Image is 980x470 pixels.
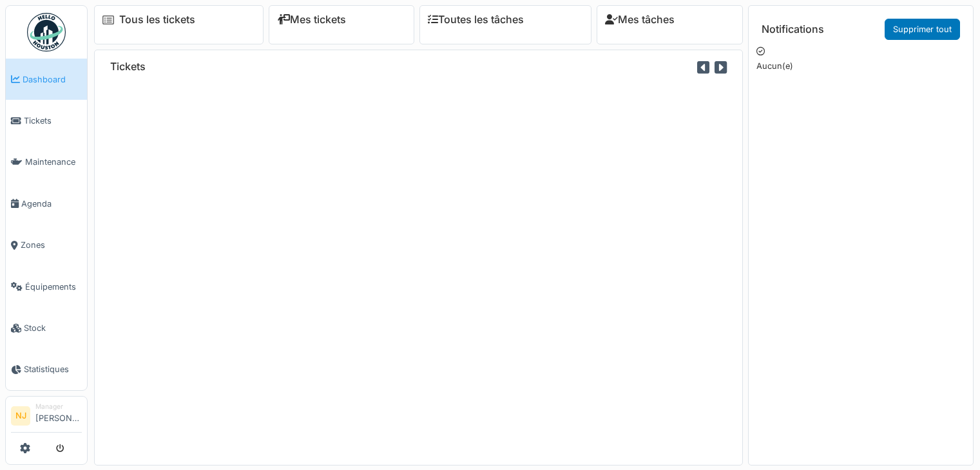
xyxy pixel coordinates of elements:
[25,281,82,293] span: Équipements
[21,239,82,251] span: Zones
[21,198,82,210] span: Agenda
[24,115,82,127] span: Tickets
[6,100,87,141] a: Tickets
[24,322,82,334] span: Stock
[27,13,66,52] img: Badge_color-CXgf-gQk.svg
[35,402,82,411] div: Manager
[6,349,87,390] a: Statistiques
[6,266,87,307] a: Équipements
[756,60,965,72] p: Aucun(e)
[428,14,524,26] a: Toutes les tâches
[11,406,30,426] li: NJ
[11,402,82,433] a: NJ Manager[PERSON_NAME]
[6,307,87,348] a: Stock
[119,14,195,26] a: Tous les tickets
[23,73,82,86] span: Dashboard
[762,23,824,35] h6: Notifications
[6,183,87,224] a: Agenda
[25,156,82,168] span: Maintenance
[885,19,960,40] a: Supprimer tout
[110,61,146,73] h6: Tickets
[277,14,346,26] a: Mes tickets
[6,142,87,183] a: Maintenance
[6,225,87,266] a: Zones
[6,59,87,100] a: Dashboard
[35,402,82,429] li: [PERSON_NAME]
[605,14,675,26] a: Mes tâches
[24,363,82,375] span: Statistiques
